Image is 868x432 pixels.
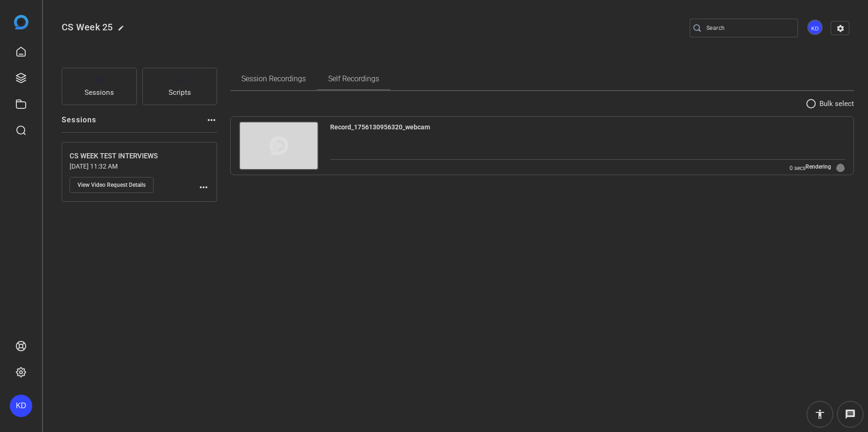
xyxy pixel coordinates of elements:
span: Sessions [85,87,114,98]
button: View Video Request Details [70,177,154,193]
span: Self Recordings [328,75,379,83]
p: Bulk select [819,99,854,109]
div: Record_1756130956320_webcam [330,121,430,133]
span: 0 secs [790,165,805,171]
mat-icon: settings [831,21,850,35]
div: KD [10,395,32,417]
img: Video thumbnail [239,121,318,170]
p: CS WEEK TEST INTERVIEWS [70,151,198,162]
span: Rendering [805,163,831,172]
span: Scripts [169,87,191,98]
mat-icon: accessibility [814,409,826,420]
span: CS Week 25 [62,21,113,33]
div: KD [807,20,823,35]
mat-icon: edit [118,25,129,36]
button: Scripts [142,68,218,105]
input: Search [706,22,790,34]
span: Session Recordings [241,75,306,83]
mat-icon: message [845,409,856,420]
mat-icon: radio_button_unchecked [805,98,819,109]
span: View Video Request Details [78,181,146,189]
mat-icon: more_horiz [198,182,209,193]
img: blue-gradient.svg [14,15,28,29]
p: [DATE] 11:32 AM [70,163,198,170]
h2: Sessions [62,114,97,132]
mat-icon: more_horiz [206,114,217,126]
button: Sessions [62,68,137,105]
ngx-avatar: Kirk Davis [807,20,824,36]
